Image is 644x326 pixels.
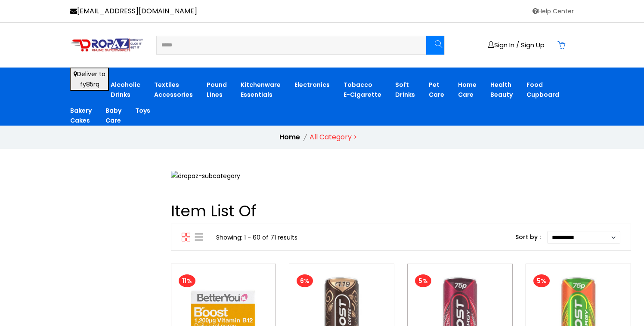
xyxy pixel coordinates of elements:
img: logo [70,38,143,52]
a: KitchenwareEssentials [241,80,281,100]
img: dropaz-subcategory [171,171,240,181]
a: AlcoholicDrinks [111,80,140,100]
a: HomeCare [458,80,477,100]
a: Home [279,132,300,142]
a: PetCare [429,80,444,100]
span: 6% [297,274,313,287]
label: Sort by : [515,232,541,242]
a: SoftDrinks [395,80,415,100]
a: Help Center [531,6,574,16]
a: TobaccoE-Cigarette [344,80,381,100]
span: 11% [179,274,195,287]
p: Showing: 1 - 60 of 71 results [216,232,297,243]
li: All Category > [310,132,357,142]
span: 5% [415,274,431,287]
a: BakeryCakes [70,106,92,126]
a: BabyCare [105,106,121,126]
a: Toys [135,106,150,116]
a: PoundLines [207,80,227,100]
a: HealthBeauty [490,80,513,100]
h1: Item List Of [171,202,632,220]
a: Sign In / Sign Up [488,41,545,48]
a: TextilesAccessories [154,80,193,100]
span: 5% [533,274,550,287]
button: Deliver tofy85rq [70,68,109,91]
a: Electronics [294,80,330,90]
a: [EMAIL_ADDRESS][DOMAIN_NAME] [70,6,197,16]
a: FoodCupboard [526,80,559,100]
